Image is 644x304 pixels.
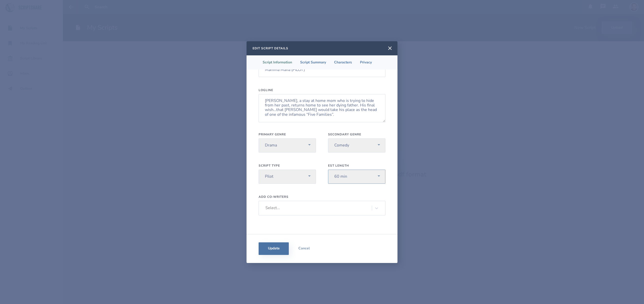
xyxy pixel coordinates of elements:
div: Select... [265,206,280,210]
li: Script Information [259,55,296,69]
label: Logline [259,88,385,92]
label: Secondary Genre [328,132,385,136]
label: Primary Genre [259,132,316,136]
li: Characters [330,55,356,69]
textarea: [PERSON_NAME], a stay at home mom who is trying to hide from her past, returns home to see her dy... [259,94,385,122]
label: Add Co-Writers [259,195,385,199]
h2: Edit Script Details [253,46,288,50]
label: Est Length [328,164,385,168]
label: Script Type [259,164,316,168]
button: Cancel [289,242,319,255]
li: Privacy [356,55,376,69]
li: Script Summary [296,55,330,69]
button: Update [259,242,289,255]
